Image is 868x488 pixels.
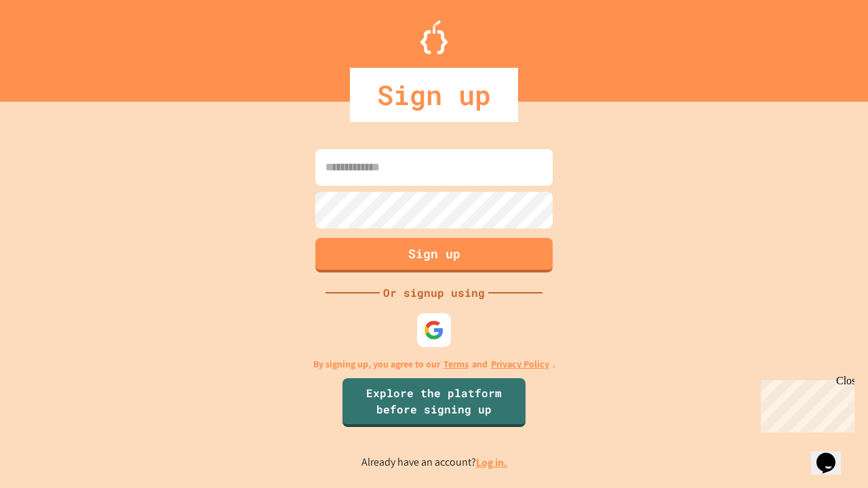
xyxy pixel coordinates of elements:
[755,375,854,432] iframe: chat widget
[315,238,553,272] button: Sign up
[350,68,518,122] div: Sign up
[361,454,507,471] p: Already have an account?
[811,434,854,474] iframe: chat widget
[342,378,526,427] a: Explore the platform before signing up
[5,5,94,86] div: Chat with us now!Close
[424,320,444,340] img: google-icon.svg
[491,357,549,371] a: Privacy Policy
[476,455,507,470] a: Log in.
[443,357,469,371] a: Terms
[313,357,555,371] p: By signing up, you agree to our and .
[380,285,488,301] div: Or signup using
[420,20,448,54] img: Logo.svg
